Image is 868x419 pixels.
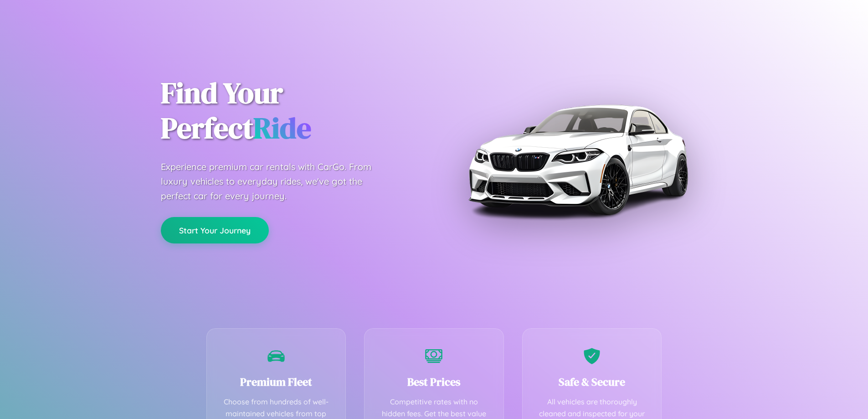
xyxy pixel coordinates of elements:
[161,160,389,203] p: Experience premium car rentals with CarGo. From luxury vehicles to everyday rides, we've got the ...
[221,374,332,389] h3: Premium Fleet
[161,76,421,146] h1: Find Your Perfect
[378,374,490,389] h3: Best Prices
[536,374,648,389] h3: Safe & Secure
[161,217,269,243] button: Start Your Journey
[253,108,311,148] span: Ride
[464,46,692,274] img: Premium BMW car rental vehicle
